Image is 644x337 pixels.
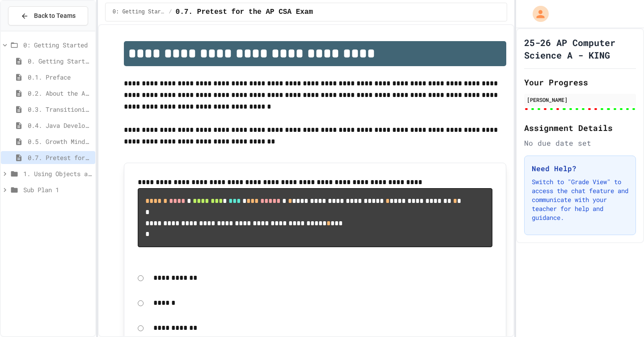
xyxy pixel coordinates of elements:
span: 0.2. About the AP CSA Exam [28,88,92,98]
p: Switch to "Grade View" to access the chat feature and communicate with your teacher for help and ... [532,177,628,222]
span: 0. Getting Started [28,56,92,66]
span: 0.4. Java Development Environments [28,121,92,130]
span: 0.7. Pretest for the AP CSA Exam [176,7,313,17]
span: 0.7. Pretest for the AP CSA Exam [28,153,92,162]
span: 0.1. Preface [28,72,92,82]
div: No due date set [524,138,636,148]
span: / [169,8,172,16]
h2: Your Progress [524,76,636,88]
h1: 25-26 AP Computer Science A - KING [524,36,636,61]
span: 0.3. Transitioning from AP CSP to AP CSA [28,105,92,114]
div: My Account [523,4,551,24]
button: Back to Teams [8,6,88,25]
span: Back to Teams [34,11,76,21]
span: 1. Using Objects and Methods [23,169,92,178]
h2: Assignment Details [524,122,636,134]
h3: Need Help? [532,163,628,174]
div: [PERSON_NAME] [527,96,633,104]
span: Sub Plan 1 [23,185,92,194]
span: 0: Getting Started [113,8,165,16]
span: 0.5. Growth Mindset and Pair Programming [28,137,92,146]
span: 0: Getting Started [23,40,92,50]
